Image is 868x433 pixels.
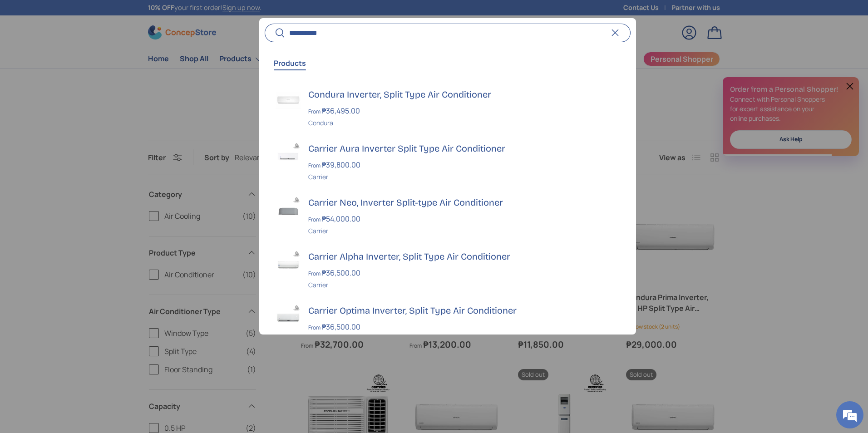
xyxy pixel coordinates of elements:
[308,324,321,331] span: From
[308,270,321,277] span: From
[276,88,301,113] img: condura-split-type-aircon-indoor-unit-full-view-mang-kosme
[259,135,636,189] a: Carrier Aura Inverter Split Type Air Conditioner From ₱39,800.00 Carrier
[308,118,620,128] div: Condura
[259,297,636,351] a: Carrier Optima Inverter, Split Type Air Conditioner From ₱36,500.00 Carrier
[322,214,363,224] strong: ₱54,000.00
[322,268,363,278] strong: ₱36,500.00
[308,216,321,223] span: From
[308,226,620,236] div: Carrier
[259,243,636,297] a: Carrier Alpha Inverter, Split Type Air Conditioner From ₱36,500.00 Carrier
[308,304,620,317] h3: Carrier Optima Inverter, Split Type Air Conditioner
[259,189,636,243] a: Carrier Neo, Inverter Split-type Air Conditioner From ₱54,000.00 Carrier
[308,250,620,263] h3: Carrier Alpha Inverter, Split Type Air Conditioner
[308,280,620,290] div: Carrier
[308,172,620,182] div: Carrier
[308,162,321,169] span: From
[322,322,363,332] strong: ₱36,500.00
[259,81,636,135] a: condura-split-type-aircon-indoor-unit-full-view-mang-kosme Condura Inverter, Split Type Air Condi...
[308,142,620,155] h3: Carrier Aura Inverter Split Type Air Conditioner
[322,106,362,116] strong: ₱36,495.00
[308,196,620,209] h3: Carrier Neo, Inverter Split-type Air Conditioner
[308,108,321,115] span: From
[274,53,306,74] button: Products
[308,334,620,344] div: Carrier
[308,88,620,101] h3: Condura Inverter, Split Type Air Conditioner
[322,160,363,170] strong: ₱39,800.00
